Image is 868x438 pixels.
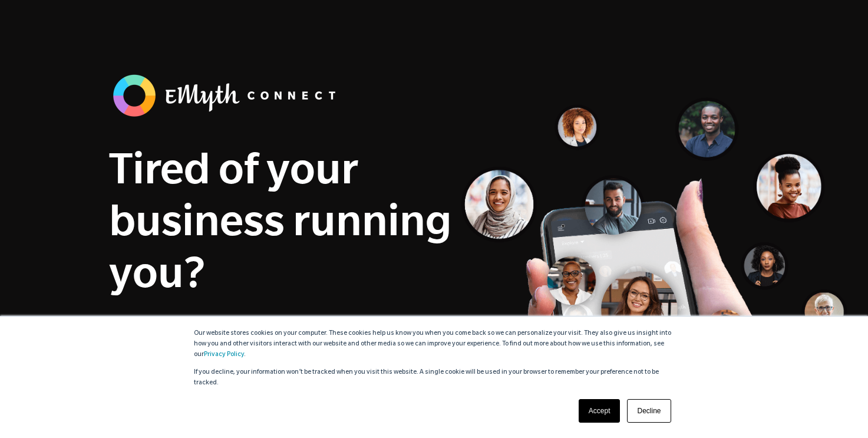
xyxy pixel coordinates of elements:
p: Build a business that gives more than it takes with the accountability and guidance of the EMyth ... [109,311,452,350]
img: banner_logo [109,71,345,120]
a: Accept [579,399,621,423]
p: Our website stores cookies on your computer. These cookies help us know you when you come back so... [194,328,675,360]
iframe: Chat Widget [809,381,868,438]
a: Privacy Policy [204,351,244,358]
h1: Tired of your business running you? [109,141,452,297]
a: Decline [627,399,671,423]
p: If you decline, your information won’t be tracked when you visit this website. A single cookie wi... [194,367,675,388]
